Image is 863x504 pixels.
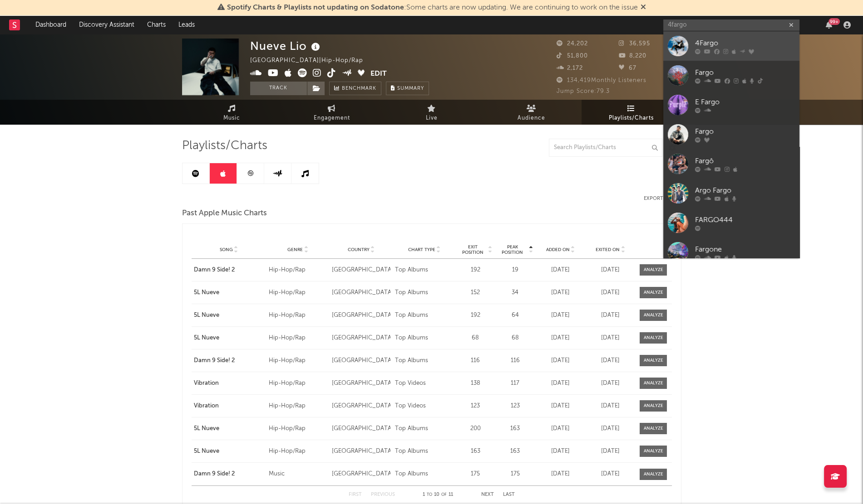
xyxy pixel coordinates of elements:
[663,149,799,179] a: Fargô
[269,311,327,320] div: Hip-Hop/Rap
[557,41,588,47] span: 24,202
[287,247,303,252] span: Genre
[663,237,799,267] a: Fargone
[395,266,454,275] div: Top Albums
[194,356,264,365] a: Damn 9 Side! 2
[395,447,454,456] div: Top Albums
[395,356,454,365] div: Top Albums
[395,334,454,343] div: Top Albums
[538,266,583,275] div: [DATE]
[458,288,492,297] div: 152
[538,424,583,433] div: [DATE]
[497,311,533,320] div: 64
[269,424,327,433] div: Hip-Hop/Rap
[182,100,282,125] a: Music
[557,53,588,59] span: 51,800
[332,288,390,297] div: [GEOGRAPHIC_DATA]
[663,61,799,90] a: Fargo
[587,379,633,388] div: [DATE]
[458,447,492,456] div: 163
[695,185,795,196] div: Argo Fargo
[587,266,633,275] div: [DATE]
[413,489,463,500] div: 1 10 11
[441,493,447,497] span: of
[663,90,799,120] a: E Fargo
[587,356,633,365] div: [DATE]
[194,402,264,411] a: Vibration
[426,113,438,124] span: Live
[619,41,650,47] span: 36,595
[609,113,654,124] span: Playlists/Charts
[332,334,390,343] div: [GEOGRAPHIC_DATA]
[644,196,681,201] button: Export CSV
[73,16,141,34] a: Discovery Assistant
[397,86,424,91] span: Summary
[481,492,494,497] button: Next
[538,334,583,343] div: [DATE]
[348,247,370,252] span: Country
[194,447,264,456] a: 5L Nueve
[332,447,390,456] div: [GEOGRAPHIC_DATA]
[587,447,633,456] div: [DATE]
[538,311,583,320] div: [DATE]
[538,402,583,411] div: [DATE]
[458,470,492,479] div: 175
[695,67,795,78] div: Fargo
[557,88,610,94] span: Jump Score: 79.3
[395,379,454,388] div: Top Videos
[382,100,482,125] a: Live
[269,288,327,297] div: Hip-Hop/Rap
[269,266,327,275] div: Hip-Hop/Rap
[458,379,492,388] div: 138
[329,82,381,95] a: Benchmark
[497,470,533,479] div: 175
[587,288,633,297] div: [DATE]
[332,424,390,433] div: [GEOGRAPHIC_DATA]
[497,402,533,411] div: 123
[557,65,583,71] span: 2,172
[587,470,633,479] div: [DATE]
[497,356,533,365] div: 116
[458,334,492,343] div: 68
[141,16,172,34] a: Charts
[194,266,264,275] a: Damn 9 Side! 2
[546,247,569,252] span: Added On
[582,100,681,125] a: Playlists/Charts
[220,247,233,252] span: Song
[332,356,390,365] div: [GEOGRAPHIC_DATA]
[497,334,533,343] div: 68
[587,334,633,343] div: [DATE]
[269,402,327,411] div: Hip-Hop/Rap
[269,379,327,388] div: Hip-Hop/Rap
[497,244,528,255] span: Peak Position
[194,334,264,343] a: 5L Nueve
[269,447,327,456] div: Hip-Hop/Rap
[194,470,264,479] a: Damn 9 Side! 2
[250,55,374,66] div: [GEOGRAPHIC_DATA] | Hip-Hop/Rap
[386,82,429,95] button: Summary
[427,493,432,497] span: to
[172,16,201,34] a: Leads
[497,447,533,456] div: 163
[182,208,267,219] span: Past Apple Music Charts
[619,65,636,71] span: 67
[549,139,662,157] input: Search Playlists/Charts
[227,4,404,11] span: Spotify Charts & Playlists not updating on Sodatone
[587,402,633,411] div: [DATE]
[194,379,264,388] div: Vibration
[395,470,454,479] div: Top Albums
[596,247,620,252] span: Exited On
[482,100,582,125] a: Audience
[395,288,454,297] div: Top Albums
[663,179,799,208] a: Argo Fargo
[663,208,799,237] a: FARGO444
[497,379,533,388] div: 117
[370,68,387,80] button: Edit
[663,19,799,31] input: Search for artists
